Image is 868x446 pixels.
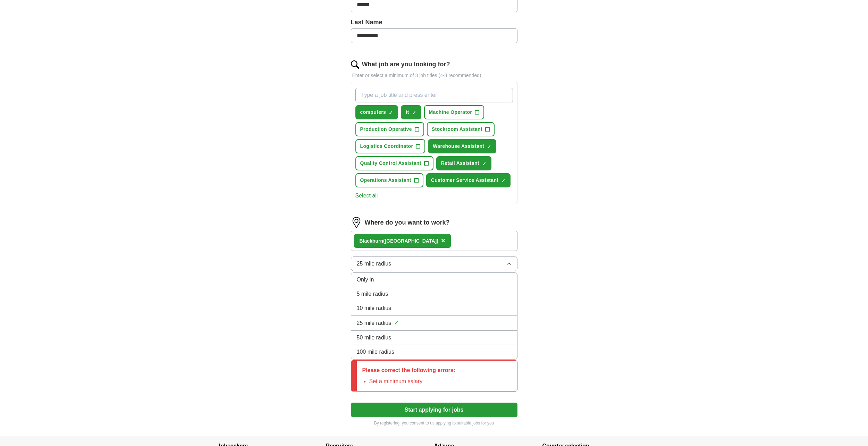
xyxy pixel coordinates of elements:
button: Start applying for jobs [351,403,517,417]
img: location.png [351,217,362,228]
span: ✓ [412,110,416,116]
label: Where do you want to work? [365,218,450,227]
span: ✓ [487,144,491,150]
button: 25 mile radius [351,256,517,271]
span: 25 mile radius [357,319,391,327]
p: By registering, you consent to us applying to suitable jobs for you [351,420,517,426]
span: Operations Assistant [360,177,411,184]
span: computers [360,109,386,116]
label: Last Name [351,18,517,27]
button: Quality Control Assistant [355,156,433,170]
span: ✓ [389,110,393,116]
span: × [441,237,445,244]
button: Production Operative [355,122,424,136]
button: it✓ [401,105,421,119]
img: search.png [351,60,359,69]
button: Select all [355,192,378,200]
div: rn [360,237,438,245]
button: computers✓ [355,105,398,119]
button: Machine Operator [424,105,484,119]
label: What job are you looking for? [362,60,450,69]
span: 50 mile radius [357,334,391,342]
li: Set a minimum salary [369,377,456,386]
span: it [406,109,409,116]
span: ✓ [394,318,399,328]
span: ✓ [482,161,486,167]
span: Warehouse Assistant [433,143,484,150]
span: Customer Service Assistant [431,177,499,184]
span: Only in [357,276,374,284]
strong: Blackbu [360,238,378,244]
button: Logistics Coordinator [355,139,425,153]
button: Operations Assistant [355,173,423,187]
span: 10 mile radius [357,304,391,312]
button: Retail Assistant✓ [436,156,491,170]
span: 5 mile radius [357,290,388,298]
button: × [441,236,445,246]
p: Please correct the following errors: [362,366,456,375]
button: Warehouse Assistant✓ [428,139,496,153]
span: Production Operative [360,126,412,133]
span: Retail Assistant [441,160,479,167]
span: ✓ [501,178,505,184]
span: Logistics Coordinator [360,143,413,150]
p: Enter or select a minimum of 3 job titles (4-8 recommended) [351,72,517,79]
span: 100 mile radius [357,348,395,356]
span: Stockroom Assistant [432,126,482,133]
button: Stockroom Assistant [427,122,495,136]
span: 25 mile radius [357,260,391,268]
input: Type a job title and press enter [355,88,513,102]
span: Quality Control Assistant [360,160,421,167]
span: ([GEOGRAPHIC_DATA]) [383,238,438,244]
span: Machine Operator [429,109,472,116]
button: Customer Service Assistant✓ [426,173,511,187]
